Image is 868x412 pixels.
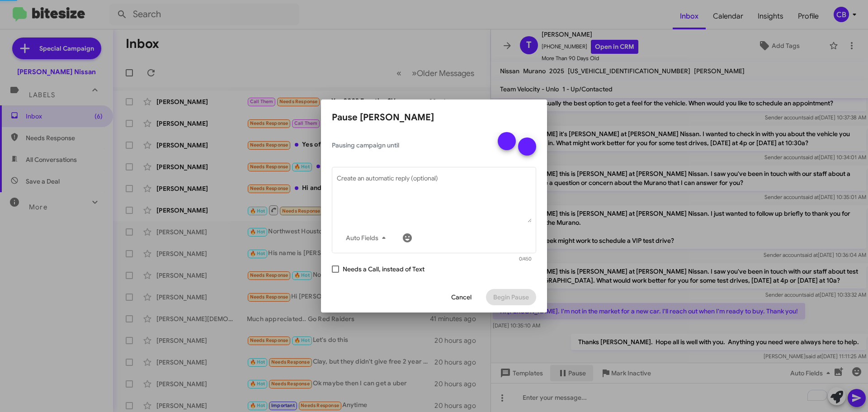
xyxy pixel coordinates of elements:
mat-hint: 0/450 [519,256,532,262]
span: Needs a Call, instead of Text [343,264,425,275]
span: Pausing campaign until [332,141,490,150]
button: Begin Pause [486,289,536,305]
button: Cancel [444,289,479,305]
span: Begin Pause [493,289,529,305]
span: Cancel [451,289,472,305]
h2: Pause [PERSON_NAME] [332,110,536,125]
span: Auto Fields [346,230,389,246]
button: Auto Fields [339,230,396,246]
